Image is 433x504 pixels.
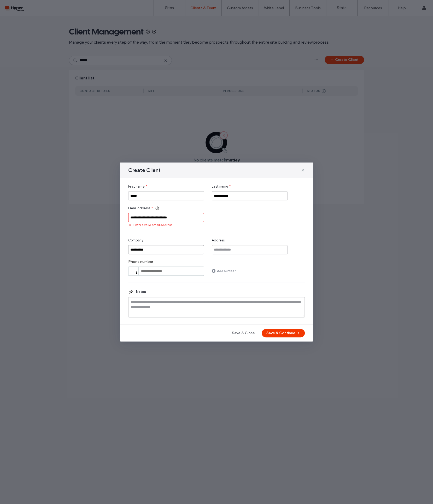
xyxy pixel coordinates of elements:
span: Company [128,238,143,243]
input: First name [128,191,204,200]
span: Create Client [128,167,161,173]
button: Save & Continue [262,329,305,337]
span: Email address [128,206,150,211]
label: Phone number [128,259,204,267]
span: Address [212,238,225,243]
span: Notes [133,289,146,294]
input: Address [212,245,288,254]
input: Last name [212,191,288,200]
input: Company [128,245,204,254]
label: Add number [217,266,236,275]
span: First name [128,184,144,189]
span: Help [12,4,23,8]
button: Save & Close [227,329,260,337]
span: Enter a valid email address [133,223,172,227]
input: Email address [128,213,204,222]
span: Last name [212,184,228,189]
